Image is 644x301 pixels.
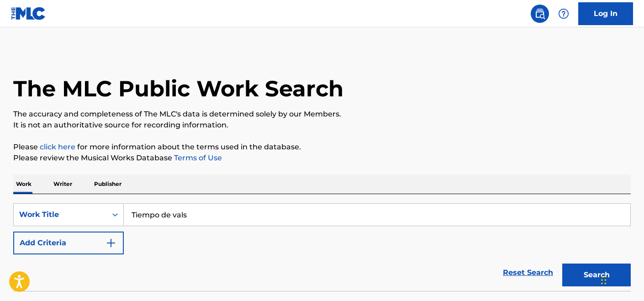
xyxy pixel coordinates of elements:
form: Search Form [13,203,631,291]
a: Reset Search [498,263,558,283]
p: Please for more information about the terms used in the database. [13,142,631,153]
p: Publisher [91,174,124,194]
a: Log In [578,2,633,25]
button: Add Criteria [13,232,124,254]
img: 9d2ae6d4665cec9f34b9.svg [106,238,116,248]
iframe: Chat Widget [598,257,644,301]
a: Public Search [531,5,549,23]
img: help [558,8,569,19]
div: Work Title [19,209,101,220]
p: The accuracy and completeness of The MLC's data is determined solely by our Members. [13,109,631,120]
p: Work [13,174,34,194]
button: Search [562,264,631,286]
p: Writer [51,174,75,194]
img: search [534,8,545,19]
a: click here [40,143,75,151]
a: Terms of Use [172,153,222,162]
div: Help [554,5,573,23]
p: Please review the Musical Works Database [13,153,631,164]
h1: The MLC Public Work Search [13,75,343,102]
p: It is not an authoritative source for recording information. [13,120,631,131]
img: MLC Logo [11,7,46,20]
div: Drag [601,266,607,294]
